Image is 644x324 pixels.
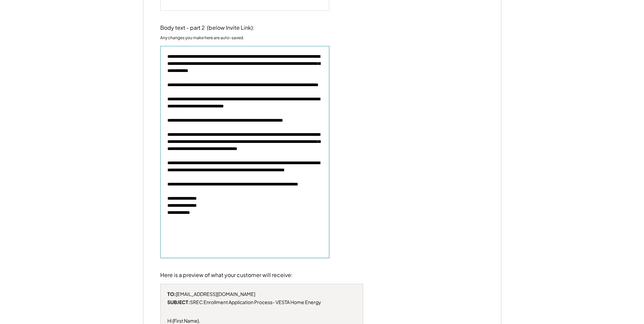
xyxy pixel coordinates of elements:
[160,24,255,31] div: Body text - part 2 (below Invite Link):
[167,291,255,298] div: [EMAIL_ADDRESS][DOMAIN_NAME]
[167,291,176,297] strong: TO:
[167,299,190,305] strong: SUBJECT:
[167,299,321,306] div: SREC Enrollment Application Process- VESTA Home Energy
[160,272,293,279] div: Here is a preview of what your customer will receive:
[160,35,244,41] div: Any changes you make here are auto-saved.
